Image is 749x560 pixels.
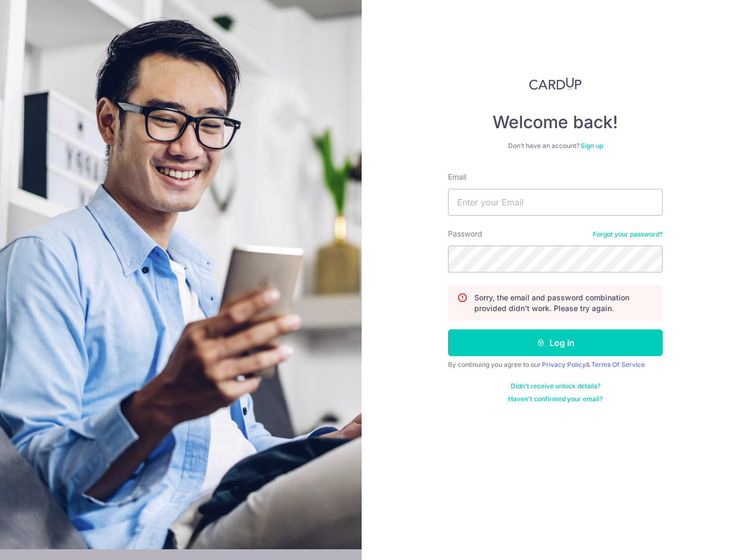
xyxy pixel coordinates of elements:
p: Sorry, the email and password combination provided didn't work. Please try again. [474,292,653,314]
img: CardUp Logo [529,77,582,90]
label: Email [448,172,466,182]
a: Sign up [581,142,603,150]
div: By continuing you agree to our & [448,360,663,369]
button: Log in [448,329,663,356]
a: Forgot your password? [593,230,663,239]
label: Password [448,229,482,239]
div: Don’t have an account? [448,142,663,150]
a: Privacy Policy [542,360,586,369]
input: Enter your Email [448,189,663,216]
a: Terms Of Service [591,360,645,369]
a: Haven't confirmed your email? [508,395,603,403]
a: Didn't receive unlock details? [511,382,600,390]
h4: Welcome back! [448,112,663,133]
